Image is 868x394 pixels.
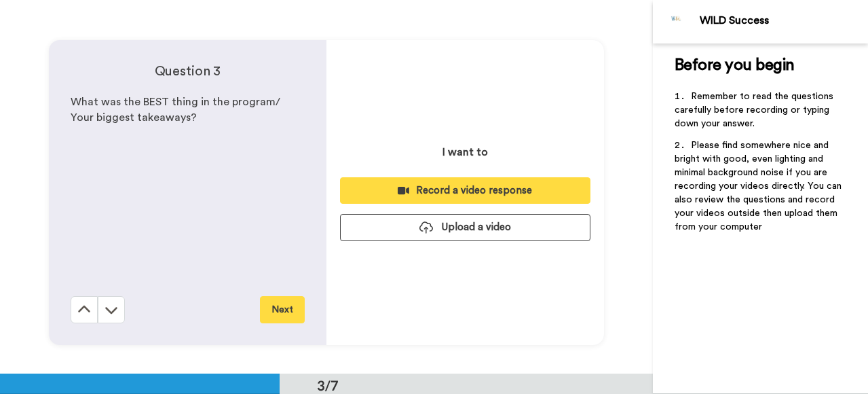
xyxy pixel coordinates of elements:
div: WILD Success [700,14,867,27]
button: Record a video response [340,177,590,204]
button: Upload a video [340,214,590,240]
img: Profile Image [660,5,693,38]
span: Please find somewhere nice and bright with good, even lighting and minimal background noise if yo... [675,141,844,232]
button: Next [260,296,305,323]
span: Remember to read the questions carefully before recording or typing down your answer. [675,92,836,128]
p: I want to [442,144,488,160]
div: Record a video response [351,183,580,198]
span: Before you begin [675,57,795,73]
h4: Question 3 [71,62,305,81]
span: What was the BEST thing in the program/ Your biggest takeaways? [71,96,283,123]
